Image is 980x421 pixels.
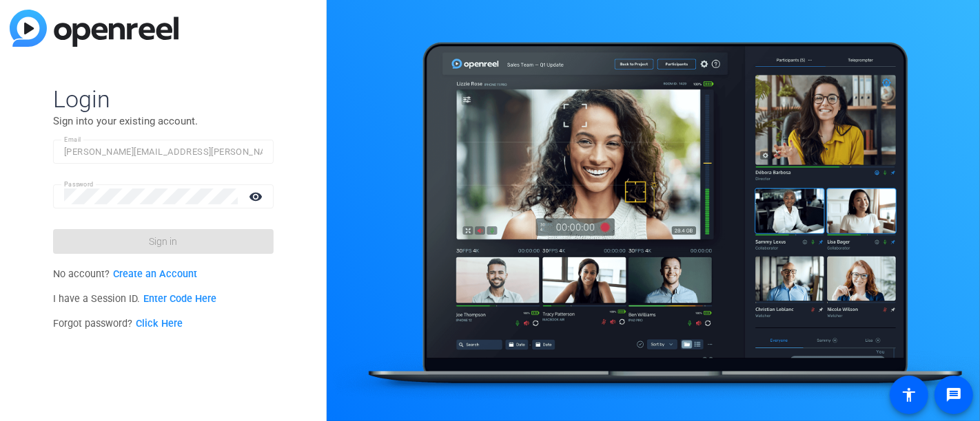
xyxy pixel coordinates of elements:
[946,387,962,403] mat-icon: message
[143,293,216,305] a: Enter Code Here
[53,85,274,114] span: Login
[64,144,263,160] input: Enter Email Address
[901,387,917,403] mat-icon: accessibility
[53,318,183,330] span: Forgot password?
[53,114,274,129] p: Sign into your existing account.
[113,268,197,280] a: Create an Account
[53,293,216,305] span: I have a Session ID.
[64,181,94,188] mat-label: Password
[64,136,81,144] mat-label: Email
[53,268,197,280] span: No account?
[241,186,274,206] mat-icon: visibility
[136,318,183,330] a: Click Here
[10,10,178,47] img: blue-gradient.svg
